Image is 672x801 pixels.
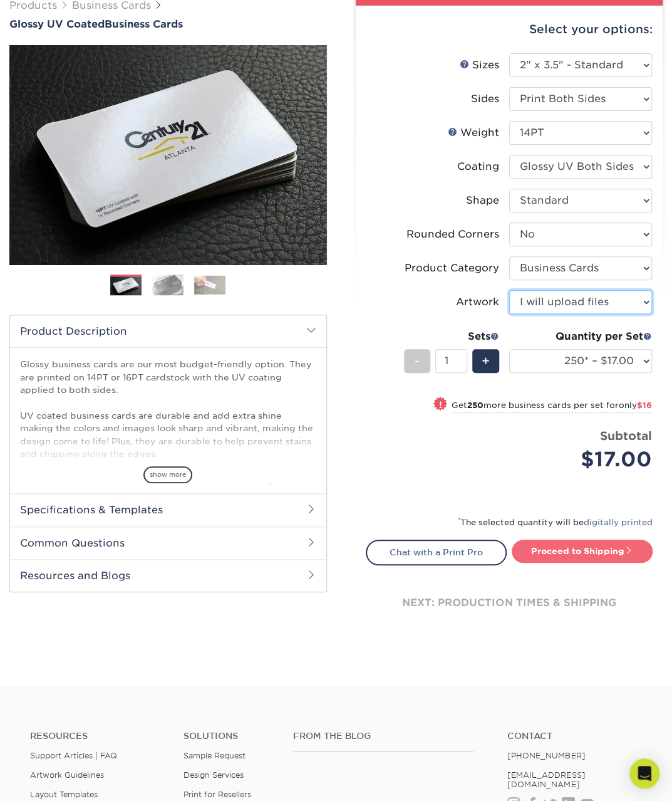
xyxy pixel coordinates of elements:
h2: Common Questions [10,526,326,559]
div: Weight [448,125,499,140]
span: + [482,352,490,370]
h4: From the Blog [293,731,474,741]
div: Product Category [405,261,499,276]
div: Artwork [456,295,499,310]
div: next: production times & shipping [366,565,653,641]
div: Sizes [460,58,499,73]
a: Proceed to Shipping [512,540,653,562]
div: $17.00 [519,444,652,474]
div: Quantity per Set [509,329,652,344]
strong: Subtotal [600,429,652,442]
a: Chat with a Print Pro [366,540,507,565]
span: $16 [637,401,652,410]
h1: Business Cards [9,18,327,30]
div: Coating [457,159,499,174]
div: Select your options: [366,6,653,53]
img: Business Cards 03 [194,275,225,295]
h2: Specifications & Templates [10,493,326,526]
img: Business Cards 02 [152,274,184,296]
span: Glossy UV Coated [9,18,105,30]
a: [PHONE_NUMBER] [507,751,585,760]
h4: Solutions [184,731,274,741]
small: Get more business cards per set for [452,401,652,413]
span: only [619,401,652,410]
strong: 250 [467,401,483,410]
small: The selected quantity will be [458,518,653,527]
h2: Resources and Blogs [10,559,326,592]
h4: Resources [30,731,165,741]
span: show more [143,466,192,483]
a: Contact [507,731,642,741]
a: digitally printed [584,518,653,527]
a: [EMAIL_ADDRESS][DOMAIN_NAME] [507,770,585,789]
img: Business Cards 01 [110,270,142,301]
div: Open Intercom Messenger [629,758,659,788]
div: Shape [466,193,499,208]
a: Design Services [184,770,244,780]
h2: Product Description [10,315,326,347]
p: Glossy business cards are our most budget-friendly option. They are printed on 14PT or 16PT cards... [20,358,316,524]
div: Sides [471,92,499,107]
a: Glossy UV CoatedBusiness Cards [9,18,327,30]
a: Support Articles | FAQ [30,751,117,760]
a: Sample Request [184,751,246,760]
a: Print for Resellers [184,790,251,799]
div: Rounded Corners [406,227,499,242]
span: ! [439,398,442,411]
div: Sets [404,329,499,344]
span: - [414,352,420,370]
